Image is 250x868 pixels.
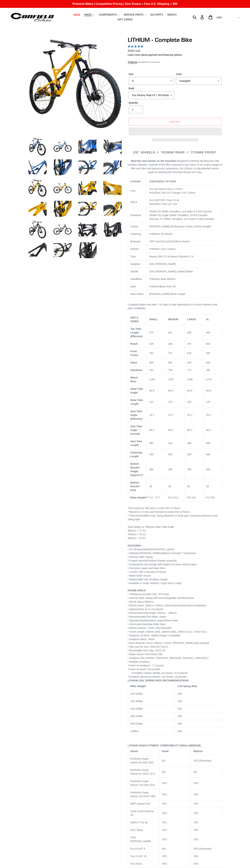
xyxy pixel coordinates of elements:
td: 350 [203,460,222,479]
span: SERVICE PARTS [124,13,143,16]
span: COMPONENTS [99,13,117,16]
td: Saddle [128,268,147,275]
img: LITHIUM - Complete Bike [28,37,122,130]
span: Base Stem 35 [160,285,176,288]
img: Load image into Gallery viewer, LITHIUM - Complete Bike [103,199,122,219]
img: Load image into Gallery viewer, LITHIUM - Complete Bike [28,178,47,198]
img: Load image into Gallery viewer, LITHIUM - Complete Bike [28,158,47,177]
div: 600mm = 77.43 [128,529,222,533]
span: ° [211,429,212,431]
span: Rockshox Super Deluxe Coil 2022 (A1) [130,780,155,786]
span: • Internal cable routing with interchangeable machined ports [128,597,194,599]
td: NO [159,755,191,766]
td: Wheels [128,245,147,253]
td: 28 [147,479,166,494]
img: Load image into Gallery viewer, LITHIUM - Complete Bike [103,137,122,156]
td: 655 [203,325,222,340]
td: Seat Clamp [128,290,147,298]
label: Color [176,72,222,76]
img: Load image into Gallery viewer, LITHIUM - Complete Bike [53,178,72,198]
span: LARGE [187,318,196,321]
span: (6902 Max) [153,623,166,626]
td: YES [191,826,222,834]
td: e*thirteen Base 800mm [147,275,222,283]
td: 69.1 [166,423,185,438]
th: COMPONENT OPTIONS [147,178,222,185]
span: FRAME SPECS [128,589,146,592]
span: XL [206,318,209,321]
span: 5'5"-5'11" [168,496,179,499]
span: ° [192,389,193,392]
img: Load image into Gallery viewer, LITHIUM - Complete Bike [28,137,47,156]
span: DVO [PERSON_NAME] [130,836,151,843]
span: Head Tube Length [130,399,143,405]
span: ° [192,429,193,431]
img: Load image into Gallery viewer, LITHIUM - Complete Bike [28,240,47,260]
img: Load image into Gallery viewer, LITHIUM - Complete Bike [53,158,72,177]
td: 69.1 [203,423,222,438]
a: GG PARTS [148,12,165,17]
a: MERCH [165,12,178,17]
span: ° [154,414,155,416]
a: Shipping [128,61,137,64]
span: mm(L), 340 [187,657,200,659]
b: Meet the new maniac on the mountain. [131,159,177,162]
td: 300 [175,690,222,697]
span: FEATURES [128,544,141,547]
td: 69.1 [184,423,203,438]
span: Fox DHX2 [130,862,142,865]
span: ° [146,537,147,540]
td: 420 [166,438,185,449]
span: From enduro stages to bike park laps and backcountry adventures, the Lithium is a big-wheeled war... [131,163,222,174]
td: 76.7 [184,408,203,423]
td: YES [191,819,222,826]
img: Load image into Gallery viewer, LITHIUM - Complete Bike [53,137,72,156]
img: Load image into Gallery viewer, LITHIUM - Complete Bike [53,199,72,219]
span: YES [162,782,167,785]
span: • Seatpost max insertion: 250 [128,657,160,659]
img: Load image into Gallery viewer, LITHIUM - Complete Bike [78,158,97,177]
td: 350 [147,460,166,479]
td: 380 [147,438,166,449]
td: 628 [184,325,203,340]
span: mm(S), 265 [160,657,173,659]
td: Fox FACTORY Float X2 Air RockShox Vivid ULT Coil [147,196,222,208]
td: 430 [184,449,203,460]
span: . [201,171,202,174]
td: 818 [184,348,203,359]
td: 140-160lbs [128,697,175,705]
span: MRP Hazard Coil [130,802,150,805]
td: 1275 [203,374,222,385]
td: YES [159,860,191,868]
td: 115 [166,396,185,408]
span: Seat Tube Length [130,440,142,447]
a: GIFT CARDS [116,17,134,22]
span: 6'1"-6'6" [206,496,215,499]
span: YES [162,855,167,858]
td: [PERSON_NAME] Black Forged [147,290,222,298]
span: Rider Height*** [130,496,148,499]
td: 425 [147,340,166,348]
td: 764 [147,348,166,359]
span: SMALL [149,318,158,321]
span: • Seatpost clamp: 35mm [128,638,155,641]
td: 460 [184,438,203,449]
span: Fox FLOAT X [130,847,145,850]
td: Shock [128,196,147,208]
td: SDG [PERSON_NAME] Limited Edition [147,268,222,275]
td: Fork [128,185,147,196]
span: Rockshox Super Deluxe Air 2023+ (C1) [130,769,155,775]
span: YES [162,793,167,796]
th: LITHIUM [128,178,147,185]
i: Based on 2.5 tires and 582 [130,510,159,513]
span: Cane Creek Kitsuma Air [130,810,154,816]
td: YES [159,800,191,808]
span: axle to crown fork (170mm) [160,510,190,513]
span: • Removable ISCG tabs: ISCG 05 [128,649,165,652]
span: Ohlins TTX2 Air [130,821,148,824]
td: 575 [147,325,166,340]
p: • 29” All-Mountain/[GEOGRAPHIC_DATA] • Patented [PERSON_NAME] Balance Formula™ Suspension • Inter... [128,544,222,585]
td: 1193 [147,374,166,385]
td: 64.5 [147,385,166,396]
span: Zeb ULT Charger 3 A2 170 [161,191,191,194]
